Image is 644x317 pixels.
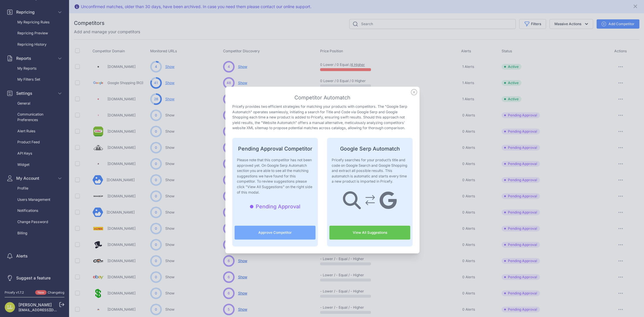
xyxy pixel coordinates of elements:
h4: Pending Approval Competitor [235,145,315,153]
p: Pricefy provides two efficient strategies for matching your products with competitors. The "Googl... [232,104,413,131]
button: Approve Competitor [235,226,315,240]
h4: Google Serp Automatch [329,145,410,153]
p: Please note that this competitor has not been approved yet. On Google Serp Automatch section you ... [237,157,313,195]
a: View All Suggestions [329,226,410,240]
p: Pricefy searches for your product’s title and code on Google Search and Google Shopping and extra... [332,157,408,184]
span: Pending Approval [247,202,303,211]
h3: Competitor Automatch [232,94,413,102]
